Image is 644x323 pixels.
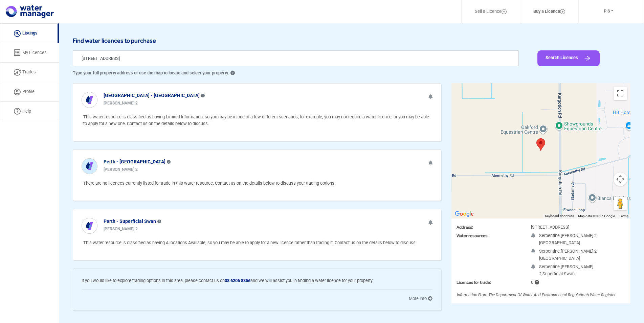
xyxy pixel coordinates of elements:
a: Terms (opens in new tab) [619,214,628,218]
span: 0 [531,280,539,285]
button: P S [583,4,634,19]
span: [STREET_ADDRESS] [531,225,569,230]
b: [PERSON_NAME] 2 [104,227,138,231]
span: [PERSON_NAME] 2, [539,264,593,276]
b: 08 6206 8356 [225,278,250,283]
p: This water resource is classified as having Allocations Available, so you may be able to apply fo... [83,239,432,246]
a: More Info [409,296,432,301]
img: Profile Icon [14,89,21,95]
span: Serpentine, [539,249,561,254]
p: There are no licences currently listed for trade in this water resource. Contact us on the detail... [83,180,432,187]
h3: Water resources: [457,233,514,238]
img: logo.svg [6,5,54,18]
span: Map data ©2025 Google [578,214,615,218]
img: trade icon [14,69,21,76]
span: Superficial Swan [542,271,575,276]
b: [GEOGRAPHIC_DATA] - [GEOGRAPHIC_DATA] [104,93,200,98]
img: Layer_1.svg [560,9,565,14]
button: Map camera controls [614,172,627,186]
h6: Find water licences to purchase [73,37,630,44]
button: Drag Pegman onto the map to open Street View [614,197,627,210]
img: icon%20blue.svg [82,159,97,174]
img: icon%20white.svg [82,92,97,108]
img: Arrow Icon [583,55,592,62]
span: Serpentine, [539,264,561,269]
button: Keyboard shortcuts [545,214,574,218]
a: Click to see this area on Google Maps [453,210,475,218]
span: [GEOGRAPHIC_DATA] [539,256,580,261]
button: Toggle fullscreen view [614,87,627,100]
a: Sell a Licence [466,4,515,20]
img: Layer_1.svg [502,9,507,14]
span: [GEOGRAPHIC_DATA] [539,240,580,245]
span: Information from the Department of Water and Environmental Regulation’s Water Register. [457,293,616,297]
p: This water resource is classified as having Limited Information, so you may be in one of a few di... [83,114,432,127]
h3: Address: [457,225,514,230]
b: Perth - [GEOGRAPHIC_DATA] [104,159,165,164]
input: Search your address [73,50,519,66]
img: help icon [14,108,21,115]
b: [PERSON_NAME] 2 [104,101,138,106]
span: [PERSON_NAME] 2, [561,249,598,254]
p: If you would like to explore trading options in this area, please contact us on and we will assis... [82,277,432,284]
p: Type your full property address or use the map to locate and select your property. [73,70,519,76]
h3: Licences for trade: [457,280,514,285]
img: icon%20white.svg [82,218,97,233]
img: licenses icon [14,49,21,56]
span: [PERSON_NAME] 2, [561,233,598,238]
b: [PERSON_NAME] 2 [104,167,138,172]
a: Buy a Licence [525,4,574,20]
b: Perth - Superficial Swan [104,218,156,224]
img: listing icon [14,30,21,37]
span: Serpentine, [539,233,561,238]
button: Search Licences [537,50,600,66]
img: Google [453,210,475,218]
